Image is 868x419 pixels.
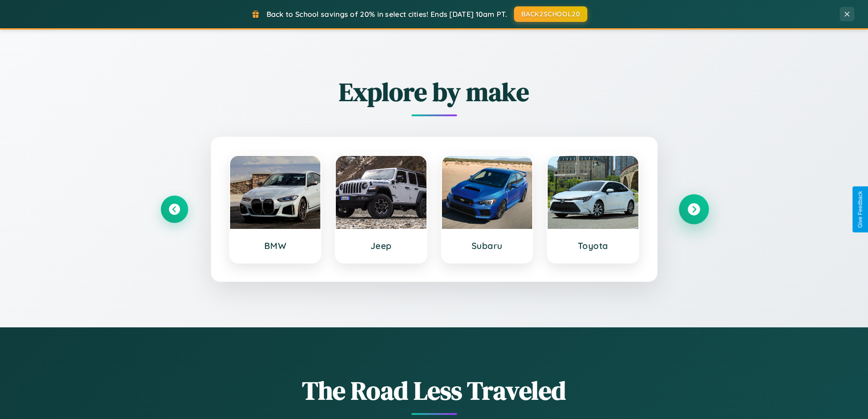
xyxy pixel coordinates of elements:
[857,191,863,228] div: Give Feedback
[161,74,708,109] h2: Explore by make
[345,240,417,251] h3: Jeep
[557,240,629,251] h3: Toyota
[514,6,587,22] button: BACK2SCHOOL20
[161,373,708,408] h1: The Road Less Traveled
[451,240,524,251] h3: Subaru
[239,240,312,251] h3: BMW
[267,10,507,19] span: Back to School savings of 20% in select cities! Ends [DATE] 10am PT.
